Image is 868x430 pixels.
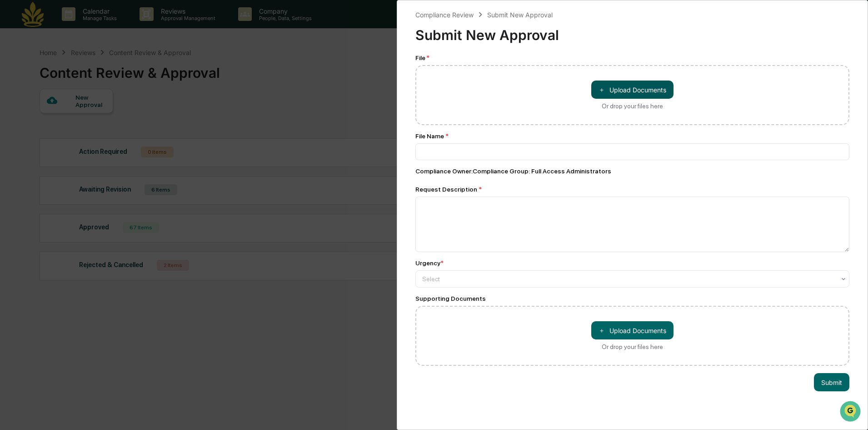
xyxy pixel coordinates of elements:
span: ＋ [599,326,605,335]
div: File Name [415,132,849,140]
div: Or drop your files here [602,102,663,110]
input: Clear [24,41,150,51]
button: Start new chat [155,72,165,83]
a: Powered byPylon [64,154,110,161]
span: Data Lookup [18,132,57,141]
p: How can we help? [9,19,165,34]
button: Or drop your files here [591,321,673,339]
span: ＋ [599,86,605,94]
div: Compliance Owner : Compliance Group: Full Access Administrators [415,167,849,175]
div: Submit New Approval [415,20,849,43]
a: 🗄️Attestations [62,111,116,127]
a: 🔎Data Lookup [5,128,61,145]
div: 🖐️ [9,116,16,123]
div: Compliance Review [415,11,474,19]
span: Pylon [90,154,110,161]
div: 🔎 [9,133,16,140]
div: Supporting Documents [415,295,849,302]
div: Request Description [415,186,849,193]
div: Start new chat [31,70,149,79]
div: 🗄️ [66,116,73,123]
span: Preclearance [18,115,59,124]
button: Or drop your files here [591,81,673,99]
div: Urgency [415,259,444,267]
div: We're available if you need us! [31,79,115,86]
div: File [415,54,849,61]
button: Submit [814,373,849,391]
img: 1746055101610-c473b297-6a78-478c-a979-82029cc54cd1 [9,70,25,86]
span: Attestations [75,115,113,124]
a: 🖐️Preclearance [5,111,62,127]
iframe: Open customer support [839,400,863,425]
div: Submit New Approval [487,11,553,19]
div: Or drop your files here [602,343,663,350]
